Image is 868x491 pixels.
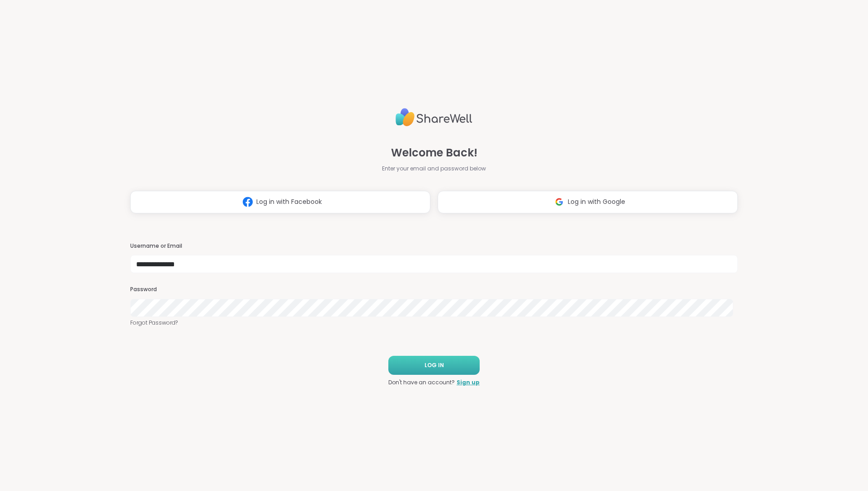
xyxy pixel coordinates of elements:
a: Forgot Password? [130,319,738,327]
span: LOG IN [425,361,444,369]
span: Enter your email and password below [382,165,486,173]
img: ShareWell Logomark [551,194,568,210]
a: Sign up [457,378,480,387]
span: Don't have an account? [388,378,455,387]
h3: Username or Email [130,242,738,250]
img: ShareWell Logomark [239,194,256,210]
img: ShareWell Logo [396,104,472,130]
h3: Password [130,286,738,293]
button: Log in with Google [438,191,738,213]
button: LOG IN [388,356,480,375]
span: Welcome Back! [391,145,477,161]
button: Log in with Facebook [130,191,430,213]
span: Log in with Google [568,197,625,207]
span: Log in with Facebook [256,197,322,207]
